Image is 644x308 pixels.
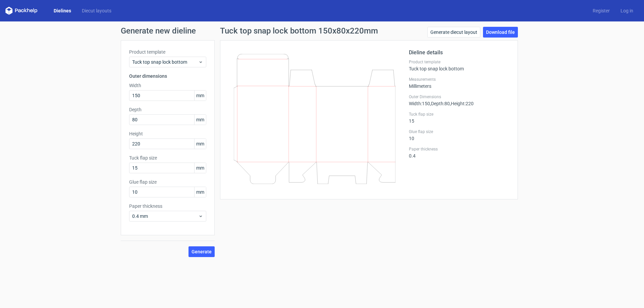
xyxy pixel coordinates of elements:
div: Millimeters [409,77,509,89]
a: Register [587,7,615,14]
label: Tuck flap size [409,112,509,117]
span: Generate [192,249,212,254]
h2: Dieline details [409,49,509,57]
label: Tuck flap size [129,155,206,161]
a: Dielines [48,7,76,14]
div: 0.4 [409,146,509,159]
h3: Outer dimensions [129,73,206,79]
a: Diecut layouts [76,7,117,14]
span: 0.4 mm [132,213,198,220]
div: 10 [409,129,509,141]
div: Tuck top snap lock bottom [409,59,509,71]
span: mm [194,187,206,197]
span: mm [194,115,206,125]
span: , Depth : 80 [430,101,450,106]
label: Height [129,130,206,137]
label: Measurements [409,77,509,82]
label: Product template [409,59,509,65]
label: Product template [129,49,206,55]
span: , Height : 220 [450,101,474,106]
label: Outer Dimensions [409,94,509,100]
span: Width : 150 [409,101,430,106]
label: Glue flap size [409,129,509,134]
label: Glue flap size [129,179,206,185]
label: Depth [129,106,206,113]
div: 15 [409,112,509,124]
span: mm [194,90,206,101]
label: Paper thickness [409,146,509,152]
h1: Generate new dieline [121,27,523,35]
a: Download file [483,27,518,38]
span: Tuck top snap lock bottom [132,59,198,65]
a: Log in [615,7,639,14]
label: Paper thickness [129,203,206,209]
label: Width [129,82,206,89]
a: Generate diecut layout [427,27,480,38]
button: Generate [189,246,215,257]
span: mm [194,139,206,149]
span: mm [194,163,206,173]
h1: Tuck top snap lock bottom 150x80x220mm [220,27,378,35]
